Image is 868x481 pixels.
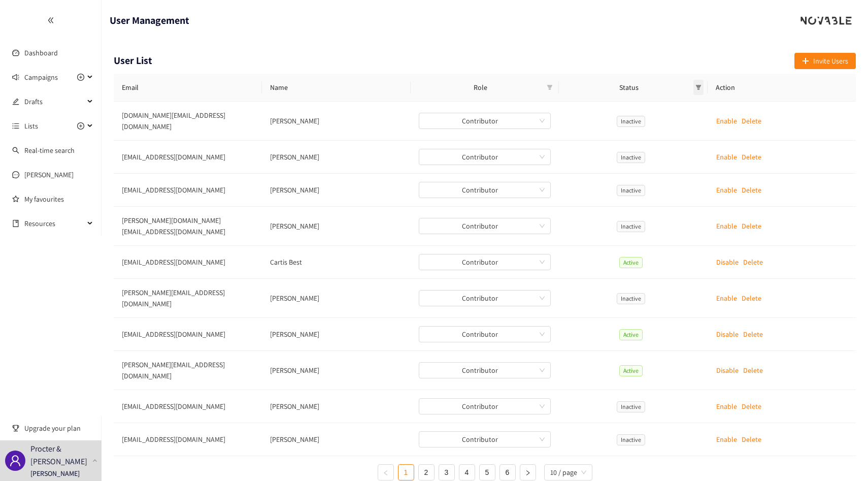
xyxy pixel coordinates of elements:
[742,290,761,306] button: Delete
[617,152,645,163] span: Inactive
[695,84,702,90] span: filter
[813,55,848,67] span: Invite Users
[716,329,739,340] p: Disable
[742,151,761,163] p: Delete
[12,98,19,105] span: edit
[619,329,643,340] span: Active
[544,464,592,480] div: Page Size
[262,390,410,423] td: Miko Chen
[77,74,84,81] span: plus-circle
[425,363,545,378] span: Contributor
[716,434,737,445] p: Enable
[743,365,763,376] p: Delete
[545,80,555,95] span: filter
[619,365,643,376] span: Active
[716,398,737,414] button: Enable
[114,279,262,318] td: [PERSON_NAME][EMAIL_ADDRESS][DOMAIN_NAME]
[24,91,84,112] span: Drafts
[742,182,761,198] button: Delete
[418,464,435,480] li: 2
[742,220,761,232] p: Delete
[716,218,737,234] button: Enable
[716,115,737,126] p: Enable
[398,465,414,480] a: 1
[817,432,868,481] div: Widget de chat
[47,17,54,24] span: double-left
[742,434,761,445] p: Delete
[743,329,763,340] p: Delete
[520,464,536,480] li: Next Page
[262,423,410,456] td: Rebecca Christian
[262,207,410,246] td: Stuart Askew
[708,74,856,102] th: Action
[716,365,739,376] p: Disable
[425,149,545,165] span: Contributor
[114,423,262,456] td: [EMAIL_ADDRESS][DOMAIN_NAME]
[716,184,737,196] p: Enable
[716,149,737,165] button: Enable
[617,221,645,232] span: Inactive
[550,465,586,480] span: 10 / page
[419,82,543,93] span: Role
[378,464,394,480] button: left
[742,115,761,126] p: Delete
[802,57,809,66] span: plus
[24,170,74,179] a: [PERSON_NAME]
[77,122,84,130] span: plus-circle
[716,256,739,268] p: Disable
[114,74,262,102] th: Email
[378,464,394,480] li: Previous Page
[716,290,737,306] button: Enable
[114,141,262,174] td: [EMAIL_ADDRESS][DOMAIN_NAME]
[742,149,761,165] button: Delete
[439,464,455,480] li: 3
[459,465,475,480] a: 4
[24,189,93,209] a: My favourites
[24,418,93,438] span: Upgrade your plan
[262,246,410,279] td: Cartis Best
[24,213,84,234] span: Resources
[547,84,553,90] span: filter
[262,74,410,102] th: Name
[716,293,737,304] p: Enable
[520,464,536,480] button: right
[114,174,262,207] td: [EMAIL_ADDRESS][DOMAIN_NAME]
[499,464,516,480] li: 6
[716,431,737,447] button: Enable
[30,442,88,468] p: Procter & [PERSON_NAME]
[262,279,410,318] td: Sunil Bhosle
[439,465,454,480] a: 3
[114,246,262,279] td: [EMAIL_ADDRESS][DOMAIN_NAME]
[425,254,545,270] span: Contributor
[425,432,545,447] span: Contributor
[24,116,38,136] span: Lists
[742,184,761,196] p: Delete
[425,327,545,342] span: Contributor
[743,256,763,268] p: Delete
[30,468,80,479] p: [PERSON_NAME]
[425,399,545,414] span: Contributor
[742,401,761,412] p: Delete
[114,318,262,351] td: [EMAIL_ADDRESS][DOMAIN_NAME]
[716,401,737,412] p: Enable
[24,146,75,155] a: Real-time search
[24,67,58,87] span: Campaigns
[12,220,19,227] span: book
[817,432,868,481] iframe: Chat Widget
[425,113,545,129] span: Contributor
[716,362,739,378] button: Disable
[425,182,545,198] span: Contributor
[743,326,763,342] button: Delete
[114,102,262,141] td: [DOMAIN_NAME][EMAIL_ADDRESS][DOMAIN_NAME]
[743,362,763,378] button: Delete
[24,48,58,57] a: Dashboard
[617,116,645,127] span: Inactive
[525,470,531,476] span: right
[12,74,19,81] span: sound
[743,254,763,270] button: Delete
[114,390,262,423] td: [EMAIL_ADDRESS][DOMAIN_NAME]
[716,151,737,163] p: Enable
[262,318,410,351] td: Anton Brand
[9,455,21,467] span: user
[693,80,704,95] span: filter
